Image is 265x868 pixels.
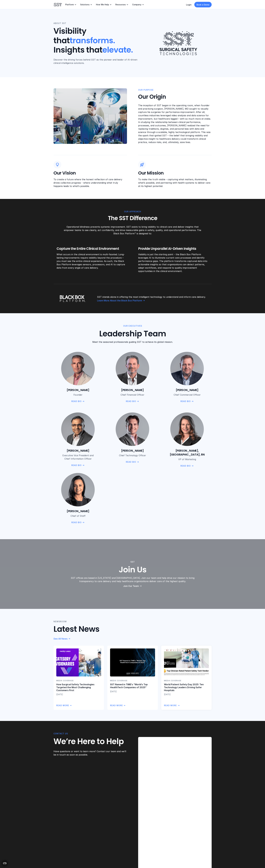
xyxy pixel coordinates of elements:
p: CONTACT US [54,732,68,735]
p: Read Bio [126,460,136,463]
p: Join Our Team [123,585,139,588]
h3: The SST Difference [54,215,212,222]
p: To create a future where the honest reflection of care delivery drives collective progress - wher... [54,178,127,188]
p: Media Coverage [56,679,101,682]
p: The inception of SST began in the operating room, when founder and practicing surgeon, [PERSON_NA... [138,104,212,144]
img: John Downey headshot [170,352,204,385]
h4: Our Mission [138,170,212,176]
p: Media Coverage [164,679,209,682]
h4: Our Vision [54,170,127,176]
p: Discover the driving forces behind SST as the pioneer and leader of AI-driven clinical intelligen... [54,58,140,65]
h6: [PERSON_NAME] [54,388,103,392]
p: Executive Vice President and Chief Information Officer [61,454,95,460]
p: Read More [56,704,69,707]
p: World Patient Safety Day 2025: Ten Technology Leaders Driving Safer Hospitals [164,683,209,692]
p: OUR APPROACH [124,210,141,213]
p: Read Bio [71,521,81,524]
img: Carlene Anteau headshot [170,412,204,446]
p: Read More [164,704,177,707]
h3: Our Origin [138,93,212,100]
img: Nurse rolling gurney down the hall of hospital [164,648,209,677]
h2: Latest News [54,624,99,634]
a: Nurse rolling gurney down the hall of hospitalMedia CoverageWorld Patient Safety Day 2025: Ten Te... [161,646,211,710]
p: Book a Demo [197,3,209,6]
p: [DATE] [164,693,209,696]
p: Read Bio [126,400,136,403]
p: [DATE] [56,693,101,696]
h6: [PERSON_NAME] [54,509,103,513]
h2: Join Us [54,565,212,575]
p: Chief Technology Officer [115,454,150,457]
img: Amar Chaudhry headshot [61,412,95,446]
h6: [PERSON_NAME] [54,449,103,453]
a: Category Visionaries logo, Teodor Grantcharov in the operating room.Media CoverageHow Surgical Sa... [54,646,104,710]
p: Visibility is just the starting point - the Black Box Platform leverages AI to illuminate current... [138,253,208,273]
img: Category Visionaries logo, Teodor Grantcharov in the operating room. [56,648,101,676]
p: Solutions [80,3,90,6]
p: Read Bio [71,400,81,403]
a: SST Named in TIME’s “World’s Top HealthTech Companies of 2025” text on a black and blue backgroun... [107,646,158,710]
p: VP of Marketing [170,458,204,461]
p: SST stands alone in offering the most intelligent technology to understand and inform care delivery. [97,295,211,299]
p: Meet the seasoned professionals guiding SST to achieve its global mission. [92,340,173,343]
p: Read Bio [180,464,191,467]
p: Resources [115,3,126,6]
p: Learn More About the Black Box Platform [97,299,142,302]
h5: Capture the Entire Clinical Environment [57,246,127,251]
img: Peter Grantcharov headshot [116,412,149,446]
p: Founder [61,393,95,396]
h6: [PERSON_NAME] [163,388,212,392]
a: Login [186,3,192,6]
img: Teodor Grantcharov headshot [61,352,95,385]
a: Learn More About the Black Box Platform [97,299,145,302]
p: Chief Commercial Officer [170,393,204,396]
p: SST [130,560,135,563]
a: See All News [54,637,71,640]
p: How We Help [96,3,109,6]
p: Read Bio [71,464,81,467]
p: [DATE] [110,690,155,693]
h6: [PERSON_NAME], [GEOGRAPHIC_DATA], RN [163,449,212,457]
h1: Visibility that Insights that [54,26,140,55]
img: Dino Ewing headshot [116,352,149,385]
p: ABOUT SST [54,22,66,25]
h5: Provide Unparallel AI-Driven Insights [138,246,208,251]
button: Open CMP widget [1,860,8,867]
p: Company [132,3,141,6]
p: Have questions or want to learn more? Contact our team and we’ll be in touch as soon as possible. [54,750,127,756]
img: SST logo [54,2,62,7]
h6: [PERSON_NAME] [108,449,157,453]
p: Newsroom [54,620,67,623]
p: How Surgical Safety Technologies Targeted the Most Challenging Customers First [56,683,101,692]
h2: We’re Here to Help [54,737,127,746]
a: Book a Demo [194,2,212,7]
p: Operational blindness prevents systemic improvement. SST exists to bring visibility to clinical c... [61,225,204,235]
span: elevate. [102,44,133,55]
p: OUR EXECUTIVES [123,324,142,327]
p: To make the truth visible - capturing what matters, illuminating what’s possible, and partnering ... [138,178,212,188]
p: What occurs in the clinical environment is multi-faceted. Long-lasting improvements require visib... [57,253,127,269]
p: SST offices are based in [US_STATE] and [GEOGRAPHIC_DATA]. Join our team and help drive our missi... [69,576,196,583]
p: Chief of Staff [61,514,95,518]
img: SST Named in TIME’s “World’s Top HealthTech Companies of 2025” text on a black and blue background [110,648,155,676]
p: Read More [110,704,123,707]
p: Read Bio [180,400,191,403]
a: Join Our Team [123,585,142,588]
p: Platform [65,3,74,6]
img: Alicia Bautista headshot [61,473,95,506]
p: SST Named in TIME’s “World’s Top HealthTech Companies of 2025” [110,683,155,689]
span: transforms. [70,35,115,46]
img: Surgical Safety Technologies logo [156,27,201,59]
p: Chief Financial Officer [115,393,150,396]
p: Media Coverage [110,679,155,682]
p: OUR PUrpose [138,88,154,91]
h2: Leadership Team [54,329,212,338]
p: See All News [54,637,67,640]
h6: [PERSON_NAME] [108,388,157,392]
